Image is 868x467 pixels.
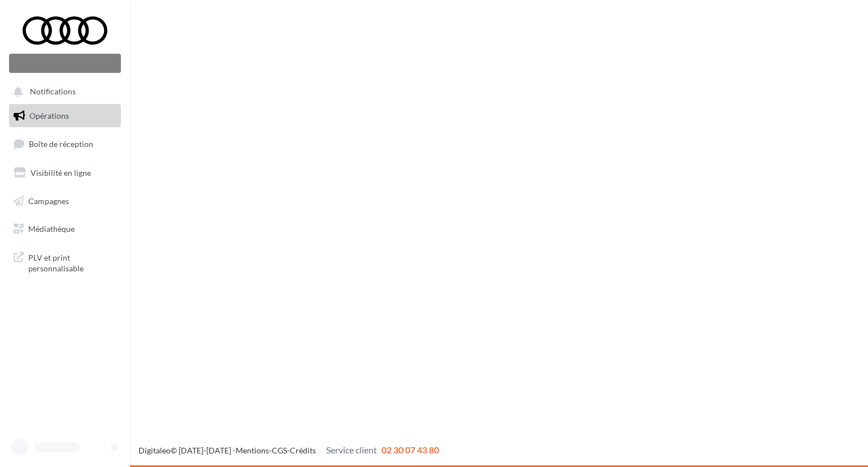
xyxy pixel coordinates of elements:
[28,196,69,205] span: Campagnes
[29,139,93,149] span: Boîte de réception
[7,217,123,241] a: Médiathèque
[381,444,439,455] span: 02 30 07 43 80
[29,111,69,120] span: Opérations
[31,168,91,178] span: Visibilité en ligne
[138,446,439,455] span: © [DATE]-[DATE] - - -
[7,189,123,213] a: Campagnes
[28,250,116,274] span: PLV et print personnalisable
[138,446,171,455] a: Digitaleo
[290,446,316,455] a: Crédits
[9,54,121,73] div: Nouvelle campagne
[7,245,123,279] a: PLV et print personnalisable
[28,224,75,233] span: Médiathèque
[7,132,123,156] a: Boîte de réception
[236,446,269,455] a: Mentions
[30,87,76,97] span: Notifications
[272,446,287,455] a: CGS
[326,444,377,455] span: Service client
[7,104,123,128] a: Opérations
[7,161,123,185] a: Visibilité en ligne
